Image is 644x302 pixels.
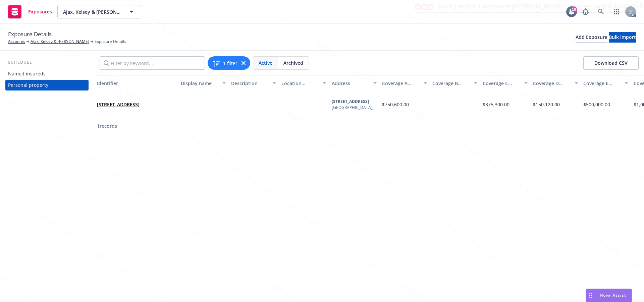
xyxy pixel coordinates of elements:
[100,56,205,70] input: Filter by keyword...
[382,101,409,108] span: $750,600.00
[231,101,233,108] span: -
[97,80,175,87] div: Identifier
[533,80,571,87] div: Coverage D (Loss of use)
[483,80,520,87] div: Coverage C (Household personal property)
[5,2,55,21] a: Exposures
[480,75,530,91] button: Coverage C (Household personal property)
[95,39,126,45] span: Exposure Details
[576,32,607,42] div: Add Exposure
[178,75,228,91] button: Display name
[5,59,89,66] div: Schedule
[586,289,632,302] button: Nova Assist
[609,32,636,43] button: Bulk import
[281,101,283,108] span: -
[259,59,272,66] span: Active
[8,30,52,39] span: Exposure Details
[97,101,140,108] a: [STREET_ADDRESS]
[94,75,178,91] button: Identifier
[283,59,303,66] span: Archived
[583,80,621,87] div: Coverage E (Liability)
[31,39,89,45] a: Ajax, Kelsey & [PERSON_NAME]
[610,5,623,18] a: Switch app
[581,75,631,91] button: Coverage E (Liability)
[382,80,420,87] div: Coverage A (Building value)
[579,5,592,18] a: Report a Bug
[223,60,237,67] span: 1 filter
[231,80,269,87] div: Description
[332,80,369,87] div: Address
[594,5,608,18] a: Search
[57,5,141,18] button: Ajax, Kelsey & [PERSON_NAME]
[8,39,25,45] a: Accounts
[430,75,480,91] button: Coverage B (Appt structures)
[600,292,626,298] span: Nova Assist
[483,101,509,108] span: $375,300.00
[586,289,594,302] div: Drag to move
[28,9,52,14] span: Exposures
[576,32,607,43] button: Add Exposure
[8,80,48,90] div: Personal property
[571,6,577,12] div: 16
[181,101,182,108] span: -
[8,68,46,79] div: Named insureds
[609,32,636,42] div: Bulk import
[5,68,89,79] a: Named insureds
[63,8,121,15] span: Ajax, Kelsey & [PERSON_NAME]
[332,99,369,104] b: [STREET_ADDRESS]
[432,101,434,108] span: -
[97,123,117,129] span: 1 records
[281,80,319,87] div: Location number
[379,75,430,91] button: Coverage A (Building value)
[583,56,639,70] button: Download CSV
[279,75,329,91] button: Location number
[228,75,279,91] button: Description
[432,80,470,87] div: Coverage B (Appt structures)
[583,101,610,108] span: $500,000.00
[181,80,218,87] div: Display name
[332,105,377,111] div: [GEOGRAPHIC_DATA] , CA , 95682
[530,75,581,91] button: Coverage D (Loss of use)
[5,80,89,90] a: Personal property
[533,101,560,108] span: $150,120.00
[329,75,379,91] button: Address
